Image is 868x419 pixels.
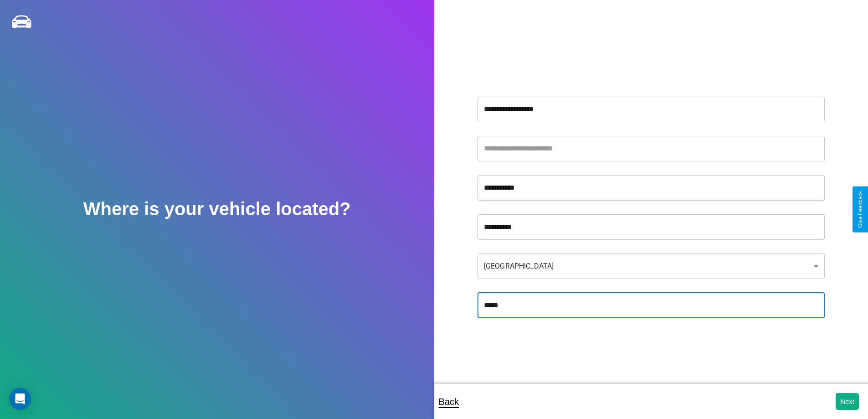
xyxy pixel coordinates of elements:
[478,253,825,279] div: [GEOGRAPHIC_DATA]
[857,191,863,228] div: Give Feedback
[836,393,859,410] button: Next
[439,393,459,410] p: Back
[83,199,351,219] h2: Where is your vehicle located?
[9,388,31,410] div: Open Intercom Messenger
